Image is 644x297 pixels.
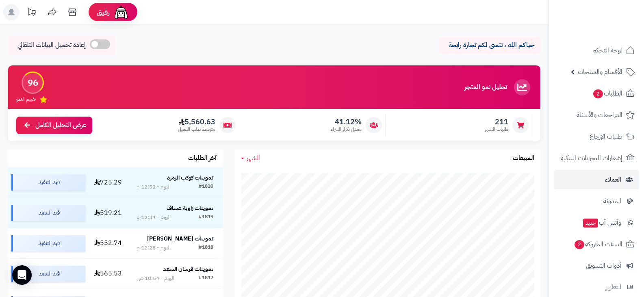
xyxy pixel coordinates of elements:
[592,88,622,99] span: الطلبات
[513,155,534,162] h3: المبيعات
[12,265,32,285] div: Open Intercom Messenger
[574,238,622,250] span: السلات المتروكة
[554,191,639,211] a: المدونة
[167,204,213,212] strong: تموينات زاوية عساف
[247,153,260,163] span: الشهر
[89,259,127,289] td: 565.53
[485,126,508,133] span: طلبات الشهر
[485,117,508,126] span: 211
[147,234,213,243] strong: تموينات [PERSON_NAME]
[583,219,598,228] span: جديد
[137,183,171,191] div: اليوم - 12:52 م
[554,256,639,275] a: أدوات التسويق
[464,84,507,91] h3: تحليل نمو المتجر
[586,260,621,271] span: أدوات التسويق
[554,84,639,103] a: الطلبات2
[592,45,622,56] span: لوحة التحكم
[16,96,36,103] span: تقييم النمو
[89,167,127,197] td: 725.29
[199,183,213,191] div: #1820
[603,195,621,207] span: المدونة
[561,152,622,164] span: إشعارات التحويلات البنكية
[578,66,622,78] span: الأقسام والمنتجات
[11,174,85,191] div: قيد التنفيذ
[199,244,213,252] div: #1818
[113,4,129,20] img: ai-face.png
[11,266,85,282] div: قيد التنفيذ
[35,121,86,130] span: عرض التحليل الكامل
[167,173,213,182] strong: تموينات كوكب الزمرد
[606,282,621,293] span: التقارير
[89,198,127,228] td: 519.21
[554,41,639,60] a: لوحة التحكم
[582,217,621,228] span: وآتس آب
[11,235,85,251] div: قيد التنفيذ
[331,117,362,126] span: 41.12%
[22,4,42,22] a: تحديثات المنصة
[331,126,362,133] span: معدل تكرار الشراء
[577,109,622,121] span: المراجعات والأسئلة
[554,127,639,146] a: طلبات الإرجاع
[178,117,215,126] span: 5,560.63
[16,117,92,134] a: عرض التحليل الكامل
[178,126,215,133] span: متوسط طلب العميل
[17,41,86,50] span: إعادة تحميل البيانات التلقائي
[590,131,622,142] span: طلبات الإرجاع
[554,277,639,297] a: التقارير
[89,228,127,258] td: 552.74
[605,174,621,185] span: العملاء
[554,234,639,254] a: السلات المتروكة2
[11,205,85,221] div: قيد التنفيذ
[137,274,174,282] div: اليوم - 10:54 ص
[589,19,636,36] img: logo-2.png
[445,41,534,50] p: حياكم الله ، نتمنى لكم تجارة رابحة
[554,213,639,232] a: وآتس آبجديد
[554,170,639,189] a: العملاء
[97,7,110,17] span: رفيق
[593,89,603,98] span: 2
[163,265,213,273] strong: تموينات فرسان السعد
[575,240,584,249] span: 2
[554,105,639,125] a: المراجعات والأسئلة
[137,244,171,252] div: اليوم - 12:28 م
[241,154,260,163] a: الشهر
[554,148,639,168] a: إشعارات التحويلات البنكية
[137,213,171,221] div: اليوم - 12:34 م
[199,274,213,282] div: #1817
[199,213,213,221] div: #1819
[188,155,217,162] h3: آخر الطلبات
